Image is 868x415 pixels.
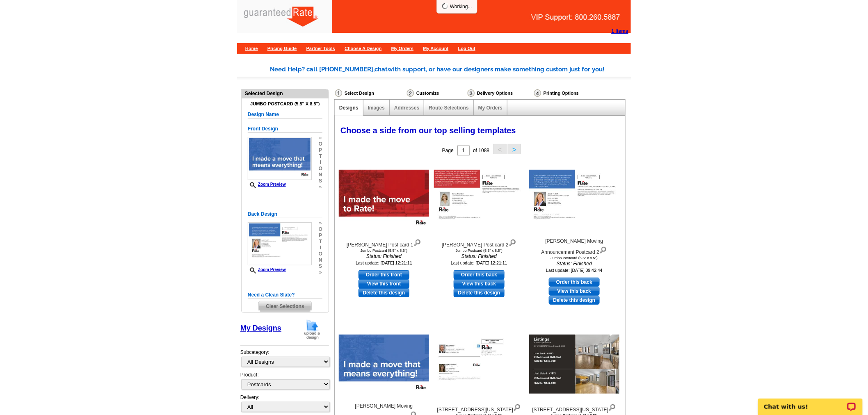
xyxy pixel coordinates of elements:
[359,279,409,288] a: View this front
[248,267,286,272] a: Zoom Preview
[242,89,329,97] div: Selected Design
[413,237,421,246] img: view design details
[334,89,406,99] div: Select Design
[407,89,414,97] img: Customize
[259,301,311,311] span: Clear Selections
[356,260,412,265] small: Last update: [DATE] 12:21:11
[508,144,521,154] button: >
[391,46,413,51] a: My Orders
[319,153,322,160] span: t
[240,324,281,333] a: My Designs
[608,402,616,411] img: view design details
[270,65,631,74] div: Need Help? call [PHONE_NUMBER], with support, or have our designers make something custom just fo...
[345,46,381,51] a: Choose A Design
[442,3,448,9] img: loading...
[493,144,507,154] button: <
[529,335,619,394] img: 208 West Washington 1
[529,170,619,229] img: Adair Hatch Moving Announcement Postcard 2
[549,296,600,305] a: Delete this design
[267,46,297,51] a: Pricing Guide
[339,249,429,253] div: Jumbo Postcard (5.5" x 8.5")
[319,220,322,226] span: »
[319,147,322,153] span: p
[248,291,322,299] h5: Need a Clean Slate?
[359,270,409,279] a: use this design
[546,268,603,273] small: Last update: [DATE] 09:42:44
[478,105,503,111] a: My Orders
[319,269,322,276] span: »
[434,335,524,394] img: 208 West Washington 2
[319,239,322,245] span: t
[406,89,467,97] div: Customize
[340,126,516,135] span: Choose a side from our top selling templates
[319,245,322,251] span: i
[248,222,312,265] img: small-thumb.jpg
[339,253,429,260] i: Status: Finished
[248,137,312,180] img: small-thumb.jpg
[248,182,286,187] a: Zoom Preview
[339,105,359,111] a: Designs
[306,46,335,51] a: Partner Tools
[434,253,524,260] i: Status: Finished
[423,46,449,51] a: My Account
[529,402,619,413] div: [STREET_ADDRESS][US_STATE]
[335,89,342,97] img: Select Design
[533,89,606,97] div: Printing Options
[549,278,600,287] a: use this design
[368,105,385,111] a: Images
[549,287,600,296] a: View this back
[319,233,322,239] span: p
[599,245,607,254] img: view design details
[434,237,524,249] div: [PERSON_NAME] Post card 2
[442,148,454,153] span: Page
[434,170,524,229] img: S.Blanton Post card 2
[248,111,322,119] h5: Design Name
[339,170,429,229] img: S.Blanton Post card 1
[434,249,524,253] div: Jumbo Postcard (5.5" x 8.5")
[451,260,507,265] small: Last update: [DATE] 12:21:11
[319,226,322,233] span: o
[319,135,322,141] span: »
[319,178,322,184] span: s
[359,288,409,297] a: Delete this design
[534,89,541,97] img: Printing Options & Summary
[467,89,533,99] div: Delivery Options
[248,210,322,218] h5: Back Design
[240,371,329,394] div: Product:
[248,125,322,133] h5: Front Design
[458,46,475,51] a: Log Out
[473,148,489,153] span: of 1088
[468,89,475,97] img: Delivery Options
[753,389,868,415] iframe: LiveChat chat widget
[612,28,628,34] strong: 1 Items
[248,101,322,107] h4: Jumbo Postcard (5.5" x 8.5")
[245,46,258,51] a: Home
[319,172,322,178] span: n
[394,105,419,111] a: Addresses
[429,105,468,111] a: Route Selections
[454,279,505,288] a: View this back
[319,166,322,172] span: o
[339,237,429,249] div: [PERSON_NAME] Post card 1
[302,319,323,340] img: upload-design
[319,263,322,269] span: s
[319,257,322,263] span: n
[375,66,388,73] span: chat
[434,402,524,413] div: [STREET_ADDRESS][US_STATE]
[454,288,505,297] a: Delete this design
[339,335,429,394] img: Adair Hatch Moving Announcement Postcard 1
[529,256,619,260] div: Jumbo Postcard (5.5" x 8.5")
[319,184,322,190] span: »
[513,402,521,411] img: view design details
[454,270,505,279] a: use this design
[319,251,322,257] span: o
[319,160,322,166] span: i
[529,237,619,256] div: [PERSON_NAME] Moving Announcement Postcard 2
[240,349,329,371] div: Subcategory:
[509,237,516,246] img: view design details
[529,260,619,267] i: Status: Finished
[319,141,322,147] span: o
